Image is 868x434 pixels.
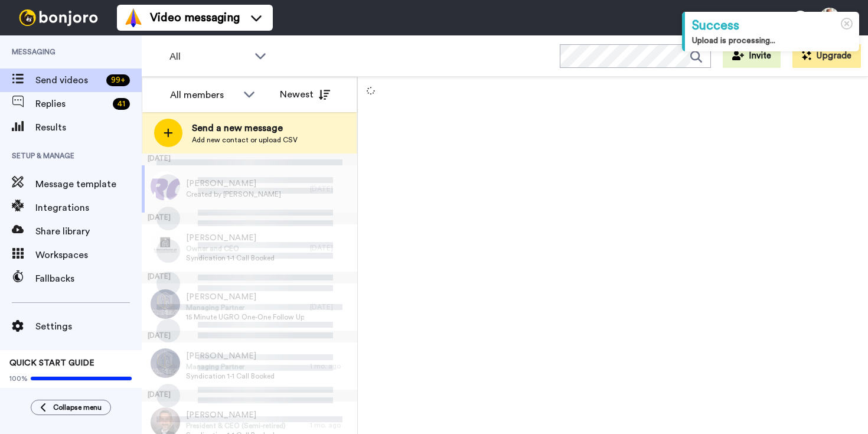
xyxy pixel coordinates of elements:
div: [DATE] [142,154,357,165]
span: [PERSON_NAME] [186,409,286,421]
img: vm-color.svg [124,8,143,27]
span: Send a new message [192,121,298,135]
span: Send videos [35,73,102,87]
div: [DATE] [142,390,357,402]
span: Collapse menu [53,403,102,412]
div: [DATE] [142,213,357,224]
div: [DATE] [142,331,357,342]
span: QUICK START GUIDE [9,359,94,367]
img: a10e041a-fd2a-4734-83f0-e4d70891c508.jpg [151,289,180,319]
img: a10e041a-fd2a-4734-83f0-e4d70891c508.jpg [151,348,180,378]
span: Replies [35,97,108,111]
img: bj-logo-header-white.svg [14,9,103,26]
span: All [169,50,249,64]
img: 4094f5a0-0e2d-45ba-b849-3b8d1243b106.png [151,171,180,201]
button: Upgrade [792,44,861,68]
div: [DATE] [142,272,357,283]
img: 1d7f8b4b-fc12-434f-8bef-a276f12ad771.png [151,230,180,260]
span: Created by [PERSON_NAME] [186,190,281,199]
span: 15 Minute UGRO One-One Follow Up [186,312,304,322]
div: 1 mo. ago [310,420,351,430]
span: President & CEO (Semi-retired) [186,421,286,430]
span: [PERSON_NAME] [186,232,275,244]
span: Syndication 1-1 Call Booked [186,253,275,263]
div: [DATE] [310,184,351,194]
span: Share library [35,224,142,239]
span: Add new contact or upload CSV [192,135,298,145]
span: Workspaces [35,248,142,262]
span: [PERSON_NAME] [186,291,304,303]
span: [PERSON_NAME] [186,178,281,190]
div: [DATE] [310,243,351,253]
span: Fallbacks [35,272,142,286]
button: Newest [271,83,339,106]
div: All members [170,88,237,102]
span: [PERSON_NAME] [186,350,275,362]
div: [DATE] [310,302,351,312]
span: 100% [9,374,28,383]
span: Integrations [35,201,142,215]
div: 41 [113,98,130,110]
span: Managing Partner [186,362,275,371]
span: Syndication 1-1 Call Booked [186,371,275,381]
button: Invite [723,44,781,68]
div: Upload is processing... [692,35,852,47]
span: Owner and CEO [186,244,275,253]
div: 99 + [106,74,130,86]
div: 1 mo. ago [310,361,351,371]
span: Settings [35,319,142,334]
span: Message template [35,177,142,191]
span: Video messaging [150,9,240,26]
span: Managing Partner [186,303,304,312]
div: Success [692,17,852,35]
span: Results [35,120,142,135]
button: Collapse menu [31,400,111,415]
